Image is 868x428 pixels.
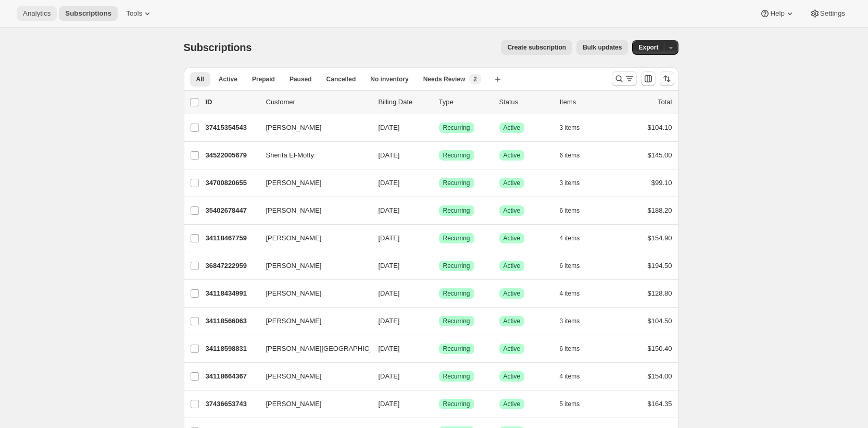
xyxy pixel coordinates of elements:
[379,372,400,380] span: [DATE]
[648,124,672,131] span: $104.10
[206,97,672,107] div: IDCustomerBilling DateTypeStatusItemsTotal
[658,97,672,107] p: Total
[648,317,672,325] span: $104.50
[504,262,521,270] span: Active
[206,261,258,271] p: 36847222959
[504,206,521,215] span: Active
[443,345,470,353] span: Recurring
[560,259,592,273] button: 6 items
[379,151,400,159] span: [DATE]
[206,203,672,218] div: 35402678447[PERSON_NAME][DATE]SuccessRecurringSuccessActive6 items$188.20
[560,231,592,246] button: 4 items
[504,234,521,242] span: Active
[632,40,664,55] button: Export
[648,262,672,270] span: $194.50
[443,372,470,381] span: Recurring
[560,341,592,356] button: 6 items
[379,317,400,325] span: [DATE]
[560,148,592,163] button: 6 items
[648,400,672,408] span: $164.35
[379,289,400,297] span: [DATE]
[266,344,392,354] span: [PERSON_NAME][GEOGRAPHIC_DATA]
[560,397,592,411] button: 5 items
[770,9,784,18] span: Help
[560,234,580,242] span: 4 items
[560,262,580,270] span: 6 items
[501,40,572,55] button: Create subscription
[379,179,400,187] span: [DATE]
[206,123,258,133] p: 37415354543
[504,372,521,381] span: Active
[266,261,322,271] span: [PERSON_NAME]
[266,316,322,326] span: [PERSON_NAME]
[260,340,364,357] button: [PERSON_NAME][GEOGRAPHIC_DATA]
[266,371,322,382] span: [PERSON_NAME]
[206,120,672,135] div: 37415354543[PERSON_NAME][DATE]SuccessRecurringSuccessActive3 items$104.10
[206,369,672,384] div: 34118664367[PERSON_NAME][DATE]SuccessRecurringSuccessActive4 items$154.00
[126,9,142,18] span: Tools
[206,150,258,161] p: 34522005679
[260,119,364,136] button: [PERSON_NAME]
[803,6,851,21] button: Settings
[504,400,521,408] span: Active
[206,399,258,409] p: 37436653743
[184,42,252,53] span: Subscriptions
[576,40,628,55] button: Bulk updates
[370,75,408,83] span: No inventory
[252,75,275,83] span: Prepaid
[443,234,470,242] span: Recurring
[499,97,551,107] p: Status
[443,151,470,160] span: Recurring
[651,179,672,187] span: $99.10
[196,75,204,83] span: All
[648,345,672,352] span: $150.40
[443,400,470,408] span: Recurring
[439,97,491,107] div: Type
[473,75,477,83] span: 2
[443,317,470,325] span: Recurring
[504,151,521,160] span: Active
[379,262,400,270] span: [DATE]
[206,178,258,188] p: 34700820655
[260,396,364,412] button: [PERSON_NAME]
[753,6,801,21] button: Help
[648,234,672,242] span: $154.90
[266,399,322,409] span: [PERSON_NAME]
[560,345,580,353] span: 6 items
[423,75,466,83] span: Needs Review
[504,345,521,353] span: Active
[120,6,159,21] button: Tools
[560,151,580,160] span: 6 items
[560,286,592,301] button: 4 items
[504,317,521,325] span: Active
[648,206,672,214] span: $188.20
[504,289,521,298] span: Active
[206,397,672,411] div: 37436653743[PERSON_NAME][DATE]SuccessRecurringSuccessActive5 items$164.35
[206,231,672,246] div: 34118467759[PERSON_NAME][DATE]SuccessRecurringSuccessActive4 items$154.90
[443,289,470,298] span: Recurring
[206,316,258,326] p: 34118566063
[260,285,364,302] button: [PERSON_NAME]
[560,369,592,384] button: 4 items
[560,176,592,190] button: 3 items
[560,317,580,325] span: 3 items
[206,341,672,356] div: 34118598831[PERSON_NAME][GEOGRAPHIC_DATA][DATE]SuccessRecurringSuccessActive6 items$150.40
[206,148,672,163] div: 34522005679Sherifa El-Mofty[DATE]SuccessRecurringSuccessActive6 items$145.00
[206,288,258,299] p: 34118434991
[641,71,656,86] button: Customize table column order and visibility
[504,124,521,132] span: Active
[17,6,57,21] button: Analytics
[266,178,322,188] span: [PERSON_NAME]
[560,372,580,381] span: 4 items
[206,314,672,328] div: 34118566063[PERSON_NAME][DATE]SuccessRecurringSuccessActive3 items$104.50
[206,233,258,243] p: 34118467759
[612,71,637,86] button: Search and filter results
[219,75,237,83] span: Active
[648,289,672,297] span: $128.80
[560,120,592,135] button: 3 items
[206,344,258,354] p: 34118598831
[266,97,370,107] p: Customer
[206,371,258,382] p: 34118664367
[560,203,592,218] button: 6 items
[560,179,580,187] span: 3 items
